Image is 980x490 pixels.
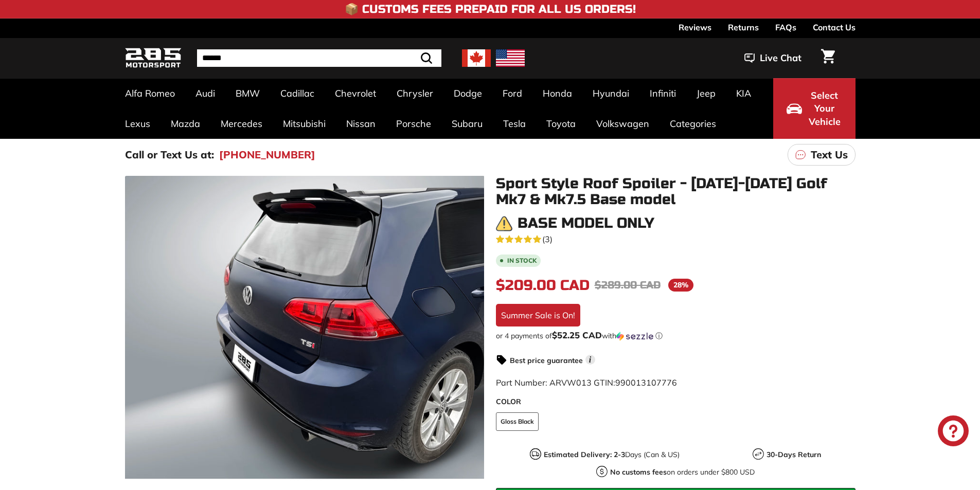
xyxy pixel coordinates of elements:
[210,108,273,139] a: Mercedes
[336,108,386,139] a: Nissan
[639,78,686,108] a: Infiniti
[668,279,693,292] span: 28%
[270,78,325,108] a: Cadillac
[660,108,726,139] a: Categories
[544,449,680,460] p: Days (Can & US)
[767,450,821,459] strong: 30-Days Return
[325,78,386,108] a: Chevrolet
[610,467,755,478] p: on orders under $800 USD
[807,89,842,129] span: Select Your Vehicle
[686,78,726,108] a: Jeep
[518,215,654,231] h3: Base model only
[496,176,856,208] h1: Sport Style Roof Spoiler - [DATE]-[DATE] Golf Mk7 & Mk7.5 Base model
[115,108,161,139] a: Lexus
[536,108,586,139] a: Toyota
[125,46,182,70] img: Logo_285_Motorsport_areodynamics_components
[496,232,856,245] a: 5.0 rating (3 votes)
[345,3,636,15] h4: 📦 Customs Fees Prepaid for All US Orders!
[679,19,711,36] a: Reviews
[492,78,532,108] a: Ford
[935,415,972,449] inbox-online-store-chat: Shopify online store chat
[610,467,667,477] strong: No customs fees
[443,78,492,108] a: Dodge
[496,377,677,388] span: Part Number: ARVW013 GTIN:
[532,78,582,108] a: Honda
[773,78,856,139] button: Select Your Vehicle
[788,144,856,166] a: Text Us
[197,49,441,67] input: Search
[185,78,225,108] a: Audi
[815,41,841,76] a: Cart
[496,331,856,341] div: or 4 payments of with
[775,19,796,36] a: FAQs
[582,78,639,108] a: Hyundai
[496,277,590,294] span: $209.00 CAD
[496,331,856,341] div: or 4 payments of$52.25 CADwithSezzle Click to learn more about Sezzle
[544,450,625,459] strong: Estimated Delivery: 2-3
[726,78,761,108] a: KIA
[728,19,759,36] a: Returns
[552,330,602,340] span: $52.25 CAD
[595,279,661,292] span: $289.00 CAD
[496,304,580,326] div: Summer Sale is On!
[496,396,856,407] label: COLOR
[760,51,801,65] span: Live Chat
[386,78,443,108] a: Chrysler
[731,45,815,71] button: Live Chat
[585,355,595,365] span: i
[493,108,536,139] a: Tesla
[507,258,537,264] b: In stock
[115,78,185,108] a: Alfa Romeo
[586,108,660,139] a: Volkswagen
[615,377,677,388] span: 990013107776
[542,233,553,245] span: (3)
[616,332,653,341] img: Sezzle
[510,356,583,365] strong: Best price guarantee
[225,78,270,108] a: BMW
[441,108,493,139] a: Subaru
[386,108,441,139] a: Porsche
[219,147,315,162] a: [PHONE_NUMBER]
[813,19,856,36] a: Contact Us
[273,108,336,139] a: Mitsubishi
[496,215,512,232] img: warning.png
[811,147,848,162] p: Text Us
[161,108,210,139] a: Mazda
[125,147,214,162] p: Call or Text Us at:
